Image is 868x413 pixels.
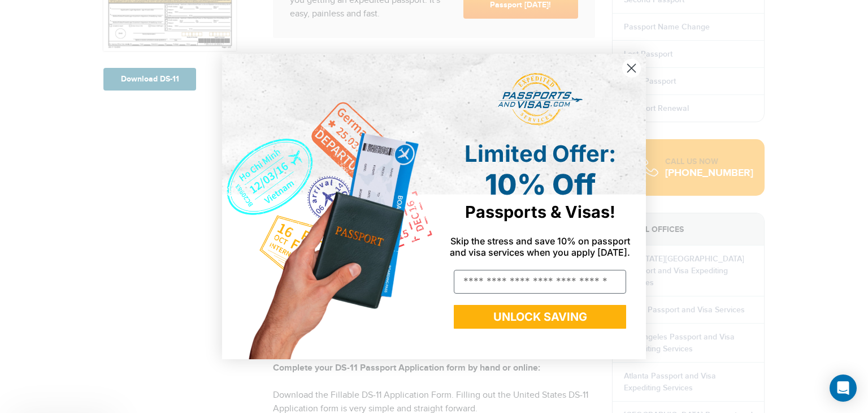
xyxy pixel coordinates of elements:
[498,73,583,126] img: passports and visas
[465,202,615,222] span: Passports & Visas!
[450,235,630,258] span: Skip the stress and save 10% on passport and visa services when you apply [DATE].
[830,375,857,402] div: Open Intercom Messenger
[622,58,641,78] button: Close dialog
[485,167,596,201] span: 10% Off
[454,305,626,329] button: UNLOCK SAVING
[465,140,616,167] span: Limited Offer:
[222,54,434,359] img: de9cda0d-0715-46ca-9a25-073762a91ba7.png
